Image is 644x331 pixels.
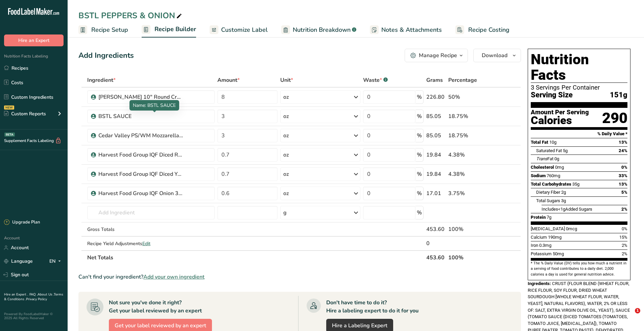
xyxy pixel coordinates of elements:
div: BETA [4,133,15,137]
span: Serving Size [531,91,573,99]
span: Dietary Fiber [536,190,560,195]
span: 0g [554,156,559,161]
div: Not sure you've done it right? Get your label reviewed by an expert [109,299,202,315]
div: 18.75% [448,132,489,140]
th: Net Totals [86,250,425,264]
span: 190mg [548,235,562,240]
div: Harvest Food Group IQF Diced Yellow Bell Peppers 3/8” [98,170,183,178]
div: oz [283,170,289,178]
div: 4.38% [448,151,489,159]
h1: Nutrition Facts [531,52,627,83]
span: 2% [621,207,627,212]
input: Add Ingredient [87,206,215,219]
div: 50% [448,93,489,101]
div: g [283,209,287,217]
span: Recipe Setup [91,25,128,34]
div: 0 [426,239,446,247]
span: Ingredients: [528,281,551,286]
div: NEW [4,105,14,110]
th: 453.60 [425,250,447,264]
div: 226.80 [426,93,446,101]
button: Hire an Expert [4,34,64,46]
div: BSTL PEPPERS & ONION [78,9,183,22]
div: Cedar Valley PS/WM Mozzarella Cheese Blend [98,132,183,140]
span: Download [482,51,507,60]
span: Iron [531,243,538,248]
button: Download [473,49,521,62]
div: 3.75% [448,189,489,197]
span: Amount [217,76,240,84]
a: Recipe Setup [78,22,128,38]
div: oz [283,151,289,159]
div: Don't have time to do it? Hire a labeling expert to do it for you [326,299,419,315]
span: Calcium [531,235,547,240]
a: Notes & Attachments [370,22,442,38]
span: Ingredient [87,76,116,84]
a: FAQ . [29,292,38,297]
div: [PERSON_NAME] 10" Round Crust [98,93,183,101]
span: Saturated Fat [536,148,562,153]
span: Fat [536,156,553,161]
div: Upgrade Plan [4,219,40,226]
span: 0% [621,165,627,170]
span: 7g [547,215,551,220]
a: Nutrition Breakdown [281,22,356,38]
a: About Us . [38,292,54,297]
span: Sodium [531,173,546,178]
div: Gross Totals [87,226,215,233]
div: EN [49,257,64,265]
span: Percentage [448,76,477,84]
div: 3 Servings Per Container [531,84,627,91]
div: Can't find your ingredient? [78,273,521,281]
div: 85.05 [426,132,446,140]
span: Notes & Attachments [381,25,442,34]
span: Grams [426,76,443,84]
span: Get your label reviewed by an expert [115,322,206,330]
span: Potassium [531,251,552,256]
div: 100% [448,225,489,233]
span: 1 [635,308,640,313]
div: oz [283,112,289,120]
div: BSTL SAUCE [98,112,183,120]
a: Language [4,255,33,267]
a: Recipe Builder [142,22,196,38]
div: Add Ingredients [78,50,134,61]
span: 33% [619,173,627,178]
span: Total Fat [531,140,548,145]
span: 2% [622,251,627,256]
span: 0mg [555,165,564,170]
div: Powered By FoodLabelMaker © 2025 All Rights Reserved [4,312,64,320]
span: 24% [619,148,627,153]
section: % Daily Value * [531,130,627,138]
span: 2g [561,190,566,195]
a: Customize Label [210,22,268,38]
span: 0mcg [566,226,577,231]
div: Calories [531,116,589,125]
div: 290 [602,109,627,127]
span: Customize Label [221,25,268,34]
div: Recipe Yield Adjustments [87,240,215,247]
span: 15% [619,235,627,240]
button: Manage Recipe [405,49,468,62]
span: Nutrition Breakdown [293,25,351,34]
div: 17.01 [426,189,446,197]
div: oz [283,93,289,101]
th: 100% [447,250,490,264]
span: 10g [549,140,556,145]
span: Add your own ingredient [143,273,205,281]
div: oz [283,189,289,197]
span: <1g [558,207,565,212]
div: 453.60 [426,225,446,233]
div: Manage Recipe [419,51,457,60]
span: 5% [621,190,627,195]
span: Unit [280,76,293,84]
span: 151g [610,91,627,99]
span: 3g [561,198,566,203]
a: Terms & Conditions . [4,292,63,302]
span: 13% [619,140,627,145]
div: 85.05 [426,112,446,120]
span: Protein [531,215,546,220]
span: 0% [622,226,627,231]
div: 19.84 [426,170,446,178]
span: Total Carbohydrates [531,182,571,187]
